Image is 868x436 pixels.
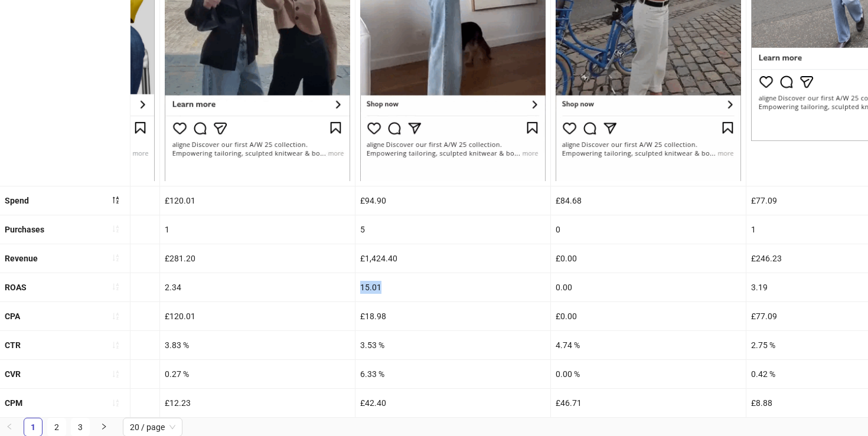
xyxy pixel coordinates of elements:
[5,369,21,379] b: CVR
[355,389,550,417] div: £42.40
[355,302,550,330] div: £18.98
[5,398,22,408] b: CPM
[112,312,120,320] span: sort-ascending
[355,244,550,273] div: £1,424.40
[551,331,746,359] div: 4.74 %
[160,302,355,330] div: £120.01
[5,312,20,321] b: CPA
[551,215,746,244] div: 0
[355,215,550,244] div: 5
[551,186,746,215] div: £84.68
[112,254,120,262] span: sort-ascending
[112,196,120,204] span: sort-descending
[160,331,355,359] div: 3.83 %
[112,370,120,378] span: sort-ascending
[355,331,550,359] div: 3.53 %
[5,225,44,234] b: Purchases
[551,389,746,417] div: £46.71
[48,418,66,436] a: 2
[551,244,746,273] div: £0.00
[112,399,120,407] span: sort-ascending
[551,302,746,330] div: £0.00
[160,360,355,388] div: 0.27 %
[355,273,550,301] div: 15.01
[5,340,21,350] b: CTR
[355,360,550,388] div: 6.33 %
[160,244,355,273] div: £281.20
[5,254,38,263] b: Revenue
[355,186,550,215] div: £94.90
[160,273,355,301] div: 2.34
[5,283,27,292] b: ROAS
[100,423,107,430] span: right
[24,418,42,436] a: 1
[5,196,29,205] b: Spend
[130,418,175,436] span: 20 / page
[551,360,746,388] div: 0.00 %
[112,283,120,291] span: sort-ascending
[160,215,355,244] div: 1
[160,389,355,417] div: £12.23
[71,418,89,436] a: 3
[112,341,120,349] span: sort-ascending
[160,186,355,215] div: £120.01
[551,273,746,301] div: 0.00
[6,423,13,430] span: left
[112,225,120,233] span: sort-ascending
